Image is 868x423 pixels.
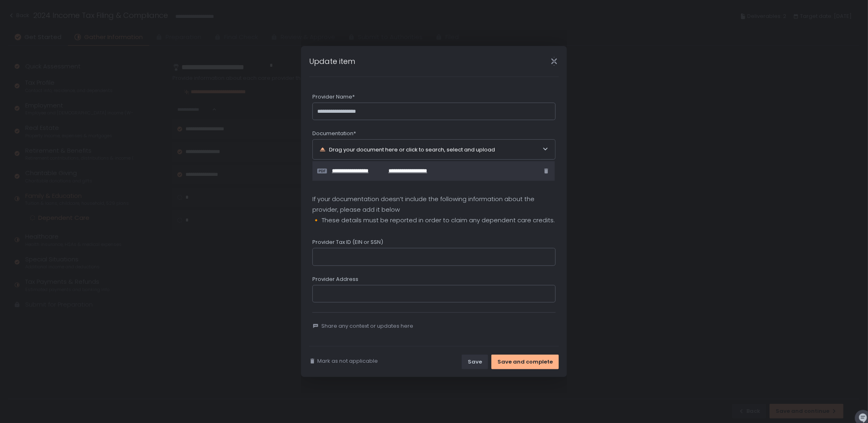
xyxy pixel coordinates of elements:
span: Provider Address [312,276,358,283]
p: If your documentation doesn’t include the following information about the provider, please add it... [312,194,556,226]
div: Save [468,358,482,366]
button: Save [462,355,488,369]
span: Documentation* [312,130,356,137]
span: Mark as not applicable [317,357,378,365]
div: Close [541,57,567,66]
span: Provider Tax ID (EIN or SSN) [312,239,383,246]
span: Share any context or updates here [321,322,413,330]
button: Save and complete [491,355,559,369]
span: Provider Name* [312,93,355,101]
h1: Update item [309,56,355,67]
div: Save and complete [497,358,553,366]
button: Mark as not applicable [309,357,378,365]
